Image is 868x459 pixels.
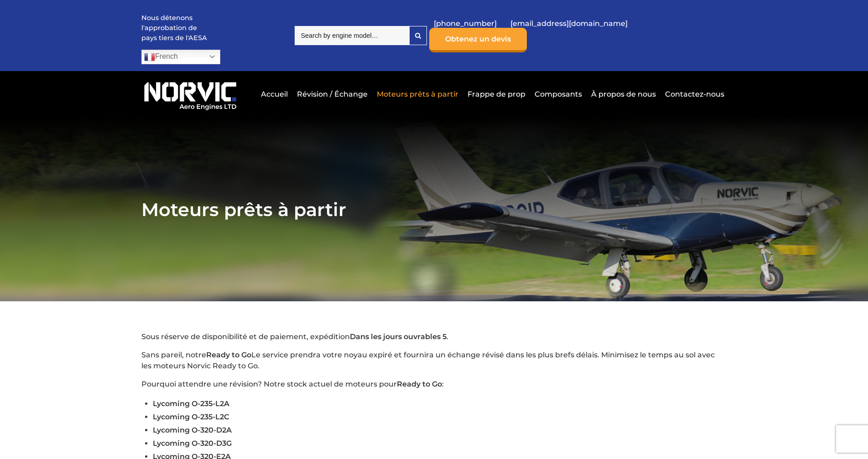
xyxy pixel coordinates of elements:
[141,50,220,64] a: French
[506,12,632,35] a: [EMAIL_ADDRESS][DOMAIN_NAME]
[153,439,232,448] span: Lycoming O-320-D3G
[141,331,727,342] p: Sous réserve de disponibilité et de paiement, expédition .
[589,83,658,105] a: À propos de nous
[663,83,724,105] a: Contactez-nous
[259,83,290,105] a: Accueil
[141,78,239,111] img: Logo de Norvic Aero Engines
[465,83,528,105] a: Frappe de prop
[429,28,527,52] a: Obtenez un devis
[141,350,727,371] p: Sans pareil, notre Le service prendra votre noyau expiré et fournira un échange révisé dans les p...
[141,198,727,221] h1: Moteurs prêts à partir
[532,83,584,105] a: Composants
[429,12,501,35] a: [PHONE_NUMBER]
[295,83,370,105] a: Révision / Échange
[206,351,251,359] strong: Ready to Go
[141,379,727,390] p: Pourquoi attendre une révision? Notre stock actuel de moteurs pour :
[141,13,210,43] p: Nous détenons l'approbation de pays tiers de l'AESA
[153,426,232,434] span: Lycoming O-320-D2A
[153,413,229,421] span: Lycoming O-235-L2C
[144,52,155,62] img: fr
[374,83,461,105] a: Moteurs prêts à partir
[397,380,442,388] strong: Ready to Go
[295,26,409,45] input: Search by engine model…
[350,332,447,341] strong: Dans les jours ouvrables 5
[153,399,229,408] span: Lycoming O-235-L2A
